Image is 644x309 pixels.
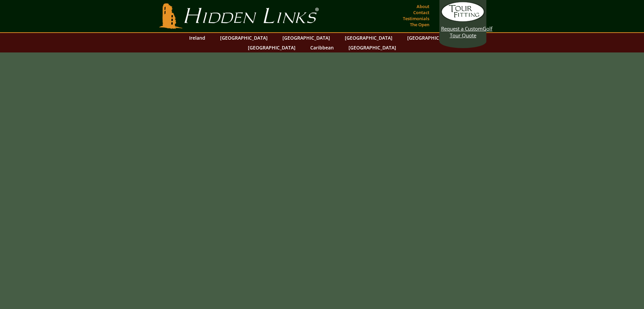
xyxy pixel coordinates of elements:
a: [GEOGRAPHIC_DATA] [245,43,299,52]
a: The Open [408,20,431,29]
a: [GEOGRAPHIC_DATA] [341,33,396,43]
a: [GEOGRAPHIC_DATA] [279,33,333,43]
a: [GEOGRAPHIC_DATA] [217,33,271,43]
a: Testimonials [401,14,431,23]
a: [GEOGRAPHIC_DATA] [345,43,399,52]
a: Request a CustomGolf Tour Quote [441,2,485,39]
a: About [415,2,431,11]
a: [GEOGRAPHIC_DATA] [404,33,458,43]
a: Caribbean [307,43,337,52]
a: Ireland [186,33,209,43]
span: Request a Custom [441,25,483,32]
a: Contact [412,8,431,17]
